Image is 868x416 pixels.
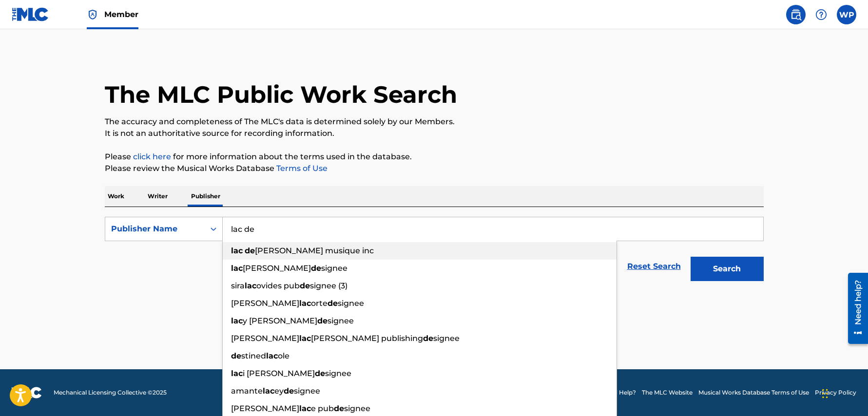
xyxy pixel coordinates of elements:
span: signee [321,264,347,273]
strong: lac [231,316,243,325]
span: orte [311,299,328,308]
strong: lac [266,351,278,360]
span: signee [433,334,460,343]
strong: lac [263,386,274,396]
div: User Menu [837,5,856,24]
img: search [790,9,802,20]
strong: lac [231,246,243,255]
span: signee [325,369,351,378]
a: Public Search [786,5,806,24]
strong: lac [299,334,311,343]
strong: de [423,334,433,343]
button: Search [691,257,764,281]
span: signee [344,404,370,413]
span: ole [278,351,289,360]
p: Publisher [188,186,223,207]
span: signee [328,316,354,325]
span: signee [338,299,364,308]
strong: lac [231,369,243,378]
p: Please for more information about the terms used in the database. [105,151,764,163]
strong: lac [299,299,311,308]
strong: de [315,369,325,378]
iframe: Chat Widget [819,369,868,416]
div: Drag [822,379,828,408]
strong: de [334,404,344,413]
span: y [PERSON_NAME] [243,316,317,325]
strong: de [245,246,255,255]
img: Top Rightsholder [87,9,98,20]
strong: de [231,351,241,360]
span: signee (3) [310,281,347,290]
span: [PERSON_NAME] musique inc [255,246,374,255]
strong: lac [245,281,256,290]
img: logo [12,387,42,398]
strong: de [317,316,328,325]
span: [PERSON_NAME] [231,334,299,343]
span: signee [294,386,320,396]
span: amante [231,386,263,396]
img: MLC Logo [12,7,49,21]
a: click here [133,152,171,161]
p: It is not an authoritative source for recording information. [105,128,764,139]
span: [PERSON_NAME] [231,404,299,413]
span: ey [274,386,284,396]
p: Writer [145,186,171,207]
strong: de [328,299,338,308]
span: Member [104,9,138,20]
div: Help [811,5,831,24]
span: stined [241,351,266,360]
a: Privacy Policy [815,388,856,397]
p: The accuracy and completeness of The MLC's data is determined solely by our Members. [105,116,764,128]
span: ovides pub [256,281,300,290]
strong: lac [299,404,311,413]
span: i [PERSON_NAME] [243,369,315,378]
span: sira [231,281,245,290]
h1: The MLC Public Work Search [105,80,457,109]
strong: lac [231,264,243,273]
strong: de [311,264,321,273]
a: Need Help? [602,388,636,397]
span: [PERSON_NAME] [231,299,299,308]
a: Musical Works Database Terms of Use [698,388,809,397]
span: [PERSON_NAME] publishing [311,334,423,343]
div: Publisher Name [111,223,199,235]
span: Mechanical Licensing Collective © 2025 [54,388,167,397]
p: Please review the Musical Works Database [105,163,764,174]
img: help [815,9,827,20]
a: Reset Search [622,256,686,277]
span: [PERSON_NAME] [243,264,311,273]
iframe: Resource Center [841,268,868,349]
p: Work [105,186,127,207]
a: The MLC Website [642,388,693,397]
span: e pub [311,404,334,413]
a: Terms of Use [274,164,328,173]
form: Search Form [105,217,764,286]
strong: de [300,281,310,290]
strong: de [284,386,294,396]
